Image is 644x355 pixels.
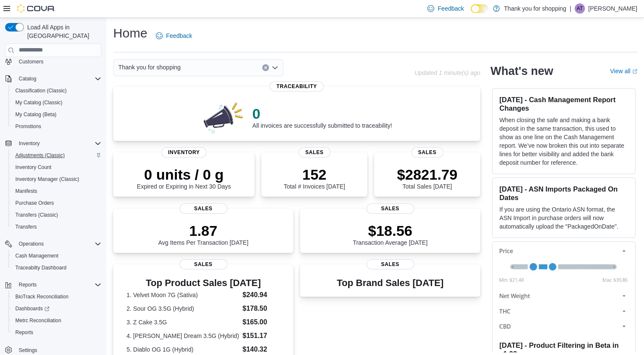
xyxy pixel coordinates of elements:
[15,57,47,67] a: Customers
[15,239,47,249] button: Operations
[126,345,239,354] dt: 5. Diablo OG 1G (Hybrid)
[9,221,105,233] button: Transfers
[158,222,249,239] p: 1.87
[243,344,280,355] dd: $140.32
[243,303,280,314] dd: $178.50
[2,137,105,149] button: Inventory
[9,291,105,303] button: BioTrack Reconciliation
[15,74,40,84] button: Catalog
[15,329,33,336] span: Reports
[353,222,428,239] p: $18.56
[15,200,54,206] span: Purchase Orders
[180,203,227,214] span: Sales
[2,279,105,291] button: Reports
[262,64,269,71] button: Clear input
[411,147,443,157] span: Sales
[12,198,57,208] a: Purchase Orders
[12,315,65,326] a: Metrc Reconciliation
[9,250,105,262] button: Cash Management
[12,121,45,132] a: Promotions
[9,120,105,132] button: Promotions
[15,212,58,218] span: Transfers (Classic)
[243,290,280,300] dd: $240.94
[2,73,105,85] button: Catalog
[15,176,79,183] span: Inventory Manager (Classic)
[24,23,101,40] span: Load All Apps in [GEOGRAPHIC_DATA]
[17,4,55,13] img: Cova
[158,222,249,246] div: Avg Items Per Transaction [DATE]
[126,278,280,288] h3: Top Product Sales [DATE]
[12,263,101,273] span: Traceabilty Dashboard
[19,140,40,147] span: Inventory
[504,3,566,14] p: Thank you for shopping
[397,166,458,183] p: $2821.79
[12,198,101,208] span: Purchase Orders
[499,205,628,231] p: If you are using the Ontario ASN format, the ASN Import in purchase orders will now automatically...
[15,188,37,195] span: Manifests
[12,97,101,108] span: My Catalog (Classic)
[12,109,60,120] a: My Catalog (Beta)
[9,197,105,209] button: Purchase Orders
[118,62,180,72] span: Thank you for shopping
[15,164,52,171] span: Inventory Count
[243,317,280,327] dd: $165.00
[298,147,330,157] span: Sales
[15,111,57,118] span: My Catalog (Beta)
[490,64,553,78] h2: What's new
[161,147,207,157] span: Inventory
[15,293,69,300] span: BioTrack Reconciliation
[12,210,101,220] span: Transfers (Classic)
[15,138,43,149] button: Inventory
[12,263,70,273] a: Traceabilty Dashboard
[9,149,105,161] button: Adjustments (Classic)
[113,25,147,42] h1: Home
[15,87,67,94] span: Classification (Classic)
[415,69,480,76] p: Updated 1 minute(s) ago
[126,318,239,326] dt: 3. Z Cake 3.5G
[499,116,628,167] p: When closing the safe and making a bank deposit in the same transaction, this used to show as one...
[15,223,37,230] span: Transfers
[9,185,105,197] button: Manifests
[15,239,101,249] span: Operations
[9,303,105,315] a: Dashboards
[15,123,41,130] span: Promotions
[137,166,231,183] p: 0 units / 0 g
[12,86,70,96] a: Classification (Classic)
[180,259,227,269] span: Sales
[577,3,583,14] span: AT
[270,81,324,92] span: Traceability
[12,150,68,160] a: Adjustments (Classic)
[12,251,62,261] a: Cash Management
[19,58,43,65] span: Customers
[166,31,192,40] span: Feedback
[15,152,65,159] span: Adjustments (Classic)
[19,281,37,288] span: Reports
[201,100,246,134] img: 0
[12,97,66,108] a: My Catalog (Classic)
[15,56,101,67] span: Customers
[12,222,40,232] a: Transfers
[12,186,101,196] span: Manifests
[499,95,628,112] h3: [DATE] - Cash Management Report Changes
[126,304,239,313] dt: 2. Sour OG 3.5G (Hybrid)
[9,326,105,338] button: Reports
[12,303,101,314] span: Dashboards
[15,317,61,324] span: Metrc Reconciliation
[12,327,37,338] a: Reports
[471,4,489,13] input: Dark Mode
[9,85,105,97] button: Classification (Classic)
[9,161,105,173] button: Inventory Count
[19,75,36,82] span: Catalog
[137,166,231,190] div: Expired or Expiring in Next 30 Days
[12,315,101,326] span: Metrc Reconciliation
[243,331,280,341] dd: $151.17
[12,121,101,132] span: Promotions
[12,174,101,184] span: Inventory Manager (Classic)
[588,3,637,14] p: [PERSON_NAME]
[12,174,83,184] a: Inventory Manager (Classic)
[283,166,345,183] p: 152
[9,173,105,185] button: Inventory Manager (Classic)
[337,278,444,288] h3: Top Brand Sales [DATE]
[575,3,585,14] div: Alfred Torres
[15,264,66,271] span: Traceabilty Dashboard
